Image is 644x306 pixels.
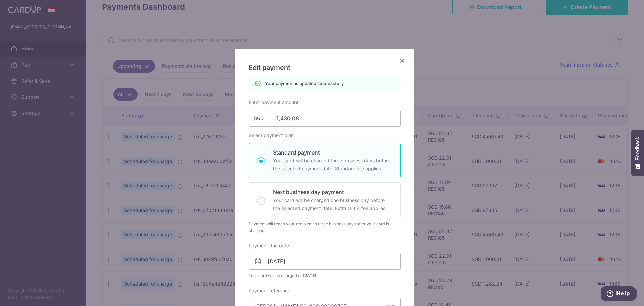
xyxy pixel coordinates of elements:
[249,62,401,73] h5: Edit payment
[273,196,392,212] p: Your card will be charged one business day before the selected payment date. Extra 0.3% fee applies.
[249,253,401,270] input: DD / MM / YYYY
[273,148,392,157] p: Standard payment
[265,80,344,87] p: Your payment is updated successfully
[273,188,392,196] p: Next business day payment
[631,130,644,176] button: Feedback - Show survey
[249,221,401,234] div: Payment will reach your recipient in three business days after your card is charged.
[273,157,392,173] p: Your card will be charged three business days before the selected payment date. Standard fee appl...
[249,272,401,279] span: Your card will be charged on
[249,132,294,139] label: Select payment plan
[398,57,406,65] button: Close
[635,137,641,160] span: Feedback
[249,110,401,127] input: 0.00
[601,286,637,303] iframe: Opens a widget where you can find more information
[249,287,290,294] label: Payment reference
[249,99,299,106] label: Enter payment amount
[254,115,271,122] span: SGD
[303,273,316,278] span: [DATE]
[249,242,289,249] label: Payment due date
